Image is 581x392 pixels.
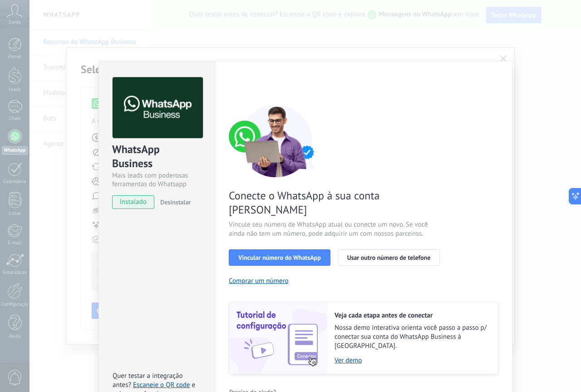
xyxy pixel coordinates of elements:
[347,254,431,261] span: Usar outro número de telefone
[133,381,190,389] a: Escaneie o QR code
[238,254,321,261] span: Vincular número do WhatsApp
[335,323,489,351] span: Nossa demo interativa orienta você passo a passo p/ conectar sua conta do WhatsApp Business à [GE...
[229,249,330,266] button: Vincular número do WhatsApp
[335,311,489,320] h2: Veja cada etapa antes de conectar
[160,198,191,206] span: Desinstalar
[112,142,202,171] div: WhatsApp Business
[229,220,445,238] span: Vincule seu número de WhatsApp atual ou conecte um novo. Se você ainda não tem um número, pode ad...
[112,171,202,189] div: Mais leads com poderosas ferramentas do Whatsapp
[113,195,154,209] span: instalado
[229,189,445,217] span: Conecte o WhatsApp à sua conta [PERSON_NAME]
[229,104,324,177] img: connect number
[157,195,191,209] button: Desinstalar
[335,356,489,365] a: Ver demo
[113,372,182,389] span: Quer testar a integração antes?
[338,249,440,266] button: Usar outro número de telefone
[113,77,203,139] img: logo_main.png
[229,277,289,285] button: Comprar um número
